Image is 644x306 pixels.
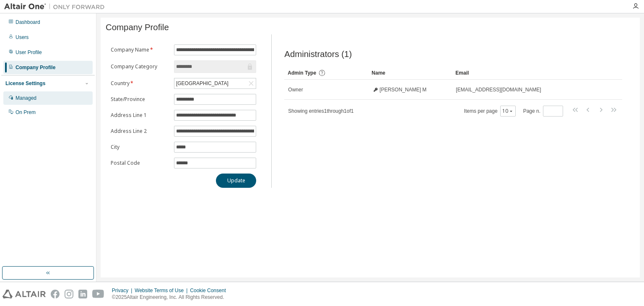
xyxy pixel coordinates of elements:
span: [PERSON_NAME] M [379,86,426,93]
span: Items per page [464,106,516,117]
button: Update [216,174,256,188]
img: instagram.svg [65,290,73,298]
span: Owner [288,86,303,93]
span: [EMAIL_ADDRESS][DOMAIN_NAME] [456,86,541,93]
div: Dashboard [16,19,40,26]
label: State/Province [111,96,169,103]
label: Postal Code [111,160,169,166]
div: License Settings [5,80,45,87]
img: altair_logo.svg [3,290,46,298]
div: Company Profile [16,64,55,71]
div: Name [371,66,449,80]
div: Users [16,34,29,41]
img: youtube.svg [92,290,104,298]
label: Country [111,80,169,87]
img: facebook.svg [51,290,60,298]
label: Company Name [111,47,169,53]
span: Company Profile [106,23,169,32]
div: Website Terms of Use [135,287,190,294]
label: Address Line 1 [111,112,169,119]
img: Altair One [4,3,109,11]
div: On Prem [16,109,36,116]
div: Privacy [112,287,135,294]
label: Company Category [111,63,169,70]
button: 10 [502,108,514,114]
span: Page n. [523,106,563,117]
span: Administrators (1) [284,49,352,59]
label: City [111,144,169,150]
label: Address Line 2 [111,128,169,135]
p: © 2025 Altair Engineering, Inc. All Rights Reserved. [112,294,231,301]
span: Showing entries 1 through 1 of 1 [288,108,353,114]
div: User Profile [16,49,42,56]
img: linkedin.svg [78,290,87,298]
div: Cookie Consent [190,287,231,294]
div: Managed [16,95,36,101]
div: [GEOGRAPHIC_DATA] [175,79,230,88]
span: Admin Type [288,70,316,76]
div: [GEOGRAPHIC_DATA] [174,78,256,88]
div: Email [455,66,599,80]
